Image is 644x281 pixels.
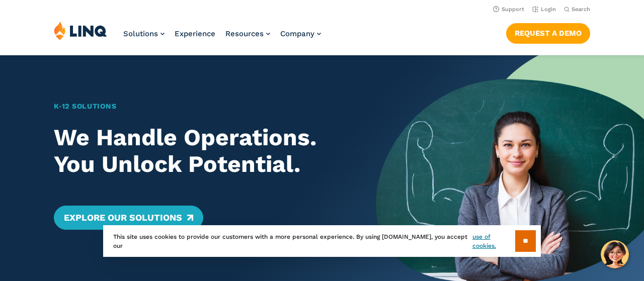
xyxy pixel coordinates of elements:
a: Support [493,6,524,13]
span: Company [280,29,314,38]
button: Open Search Bar [564,6,590,13]
button: Hello, have a question? Let’s chat. [601,240,629,268]
a: use of cookies. [472,232,515,250]
a: Solutions [123,29,165,38]
h1: K‑12 Solutions [54,101,350,112]
nav: Primary Navigation [123,21,321,54]
a: Login [532,6,556,13]
a: Resources [225,29,270,38]
a: Request a Demo [506,23,590,43]
h2: We Handle Operations. You Unlock Potential. [54,124,350,177]
img: LINQ | K‑12 Software [54,21,107,40]
a: Experience [175,29,215,38]
div: This site uses cookies to provide our customers with a more personal experience. By using [DOMAIN... [103,225,541,257]
span: Solutions [123,29,158,38]
a: Company [280,29,321,38]
a: Explore Our Solutions [54,206,203,230]
span: Resources [225,29,264,38]
span: Search [572,6,590,13]
nav: Button Navigation [506,21,590,43]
